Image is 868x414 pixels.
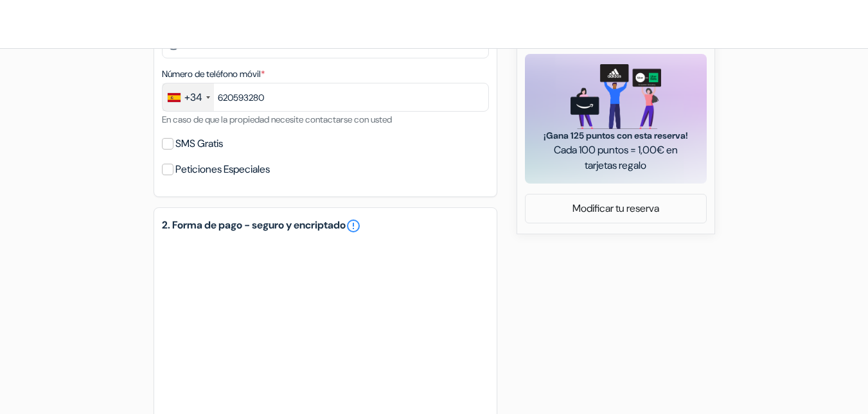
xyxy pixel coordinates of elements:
[162,218,489,234] h5: 2. Forma de pago - seguro y encriptado
[346,218,361,234] a: error_outline
[15,8,159,40] img: Hostales.com
[175,135,223,153] label: SMS Gratis
[540,142,691,173] span: Cada 100 puntos = 1,00€ en tarjetas regalo
[571,64,661,129] img: gift_card_hero_new.png
[162,67,265,81] label: Número de teléfono móvil
[540,129,691,142] span: ¡Gana 125 puntos con esta reserva!
[162,114,392,125] small: En caso de que la propiedad necesite contactarse con usted
[162,83,489,112] input: 612 34 56 78
[163,83,214,111] div: Spain (España): +34
[526,196,706,221] a: Modificar tu reserva
[184,90,202,105] div: +34
[175,160,270,178] label: Peticiones Especiales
